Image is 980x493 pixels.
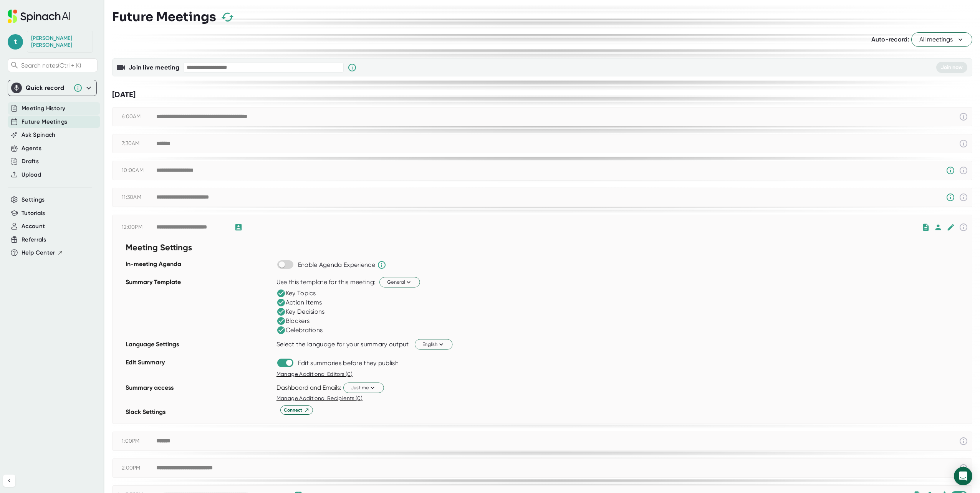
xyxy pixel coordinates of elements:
[126,356,273,381] div: Edit Summary
[946,166,955,175] svg: Someone has manually disabled Spinach from this meeting.
[276,395,363,401] span: Manage Additional Recipients (0)
[959,463,968,473] svg: This event has already passed
[280,405,313,415] button: Connect
[22,104,65,113] button: Meeting History
[112,10,216,24] h3: Future Meetings
[3,475,15,487] button: Collapse sidebar
[959,437,968,446] svg: This event has already passed
[941,64,963,71] span: Join now
[387,278,412,286] span: General
[122,224,156,231] div: 12:00PM
[126,276,273,338] div: Summary Template
[22,157,39,166] button: Drafts
[276,326,323,335] div: Celebrations
[22,235,46,244] button: Referrals
[122,167,156,174] div: 10:00AM
[22,131,56,139] button: Ask Spinach
[22,248,63,257] button: Help Center
[276,289,316,298] div: Key Topics
[22,170,41,179] button: Upload
[377,260,386,270] svg: Spinach will help run the agenda and keep track of time
[871,36,909,43] span: Auto-record:
[122,140,156,147] div: 7:30AM
[351,384,376,391] span: Just me
[284,407,310,414] span: Connect
[22,222,45,231] button: Account
[122,465,156,471] div: 2:00PM
[276,384,341,391] div: Dashboard and Emails:
[946,193,955,202] svg: Someone has manually disabled Spinach from this meeting.
[415,339,452,349] button: English
[129,64,179,71] b: Join live meeting
[112,90,972,99] div: [DATE]
[22,248,55,257] span: Help Center
[276,371,353,377] span: Manage Additional Editors (0)
[343,382,384,393] button: Just me
[422,341,445,348] span: English
[276,394,363,402] button: Manage Additional Recipients (0)
[959,112,968,121] svg: This event has already passed
[22,117,67,126] button: Future Meetings
[11,80,93,96] div: Quick record
[954,467,972,485] div: Open Intercom Messenger
[26,84,70,92] div: Quick record
[31,35,89,48] div: Tanya Wiggins
[276,307,325,316] div: Key Decisions
[126,405,273,424] div: Slack Settings
[959,223,968,232] svg: This event has already passed
[126,381,273,405] div: Summary access
[936,62,967,73] button: Join now
[276,298,322,307] div: Action Items
[276,341,409,348] div: Select the language for your summary output
[298,261,375,269] div: Enable Agenda Experience
[379,277,420,287] button: General
[122,194,156,201] div: 11:30AM
[298,359,399,367] div: Edit summaries before they publish
[21,62,95,69] span: Search notes (Ctrl + K)
[276,316,310,326] div: Blockers
[122,438,156,445] div: 1:00PM
[22,144,41,153] button: Agents
[276,370,353,378] button: Manage Additional Editors (0)
[122,113,156,120] div: 6:00AM
[22,209,45,218] button: Tutorials
[919,35,964,44] span: All meetings
[959,139,968,148] svg: This event has already passed
[126,258,273,276] div: In-meeting Agenda
[959,193,968,202] svg: This event has already passed
[8,34,23,50] span: t
[276,278,376,286] div: Use this template for this meeting:
[126,338,273,356] div: Language Settings
[959,166,968,175] svg: This event has already passed
[911,32,972,47] button: All meetings
[22,195,45,204] button: Settings
[126,240,273,258] div: Meeting Settings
